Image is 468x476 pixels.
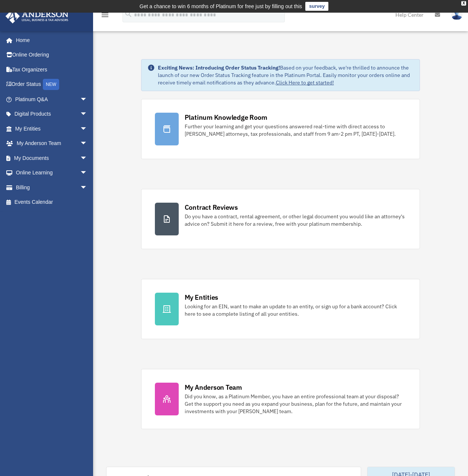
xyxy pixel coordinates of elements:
a: Billingarrow_drop_down [5,180,99,195]
a: Platinum Knowledge Room Further your learning and get your questions answered real-time with dire... [141,99,420,159]
div: close [461,1,466,6]
i: menu [101,10,109,19]
div: Do you have a contract, rental agreement, or other legal document you would like an attorney's ad... [185,213,407,228]
span: arrow_drop_down [80,180,95,195]
a: Events Calendar [5,195,99,210]
div: Platinum Knowledge Room [185,113,267,122]
div: Did you know, as a Platinum Member, you have an entire professional team at your disposal? Get th... [185,393,407,415]
span: arrow_drop_down [80,151,95,166]
span: arrow_drop_down [80,92,95,107]
div: My Entities [185,293,218,302]
a: Order StatusNEW [5,77,99,92]
a: My Entities Looking for an EIN, want to make an update to an entity, or sign up for a bank accoun... [141,279,420,339]
a: Home [5,33,95,48]
a: Contract Reviews Do you have a contract, rental agreement, or other legal document you would like... [141,189,420,249]
img: Anderson Advisors Platinum Portal [3,9,71,23]
div: NEW [43,79,59,90]
a: Click Here to get started! [276,79,334,86]
span: arrow_drop_down [80,121,95,136]
a: My Anderson Team Did you know, as a Platinum Member, you have an entire professional team at your... [141,369,420,429]
span: arrow_drop_down [80,165,95,181]
img: User Pic [451,9,462,20]
a: Online Learningarrow_drop_down [5,165,99,180]
a: My Entitiesarrow_drop_down [5,121,99,136]
div: My Anderson Team [185,383,242,392]
div: Based on your feedback, we're thrilled to announce the launch of our new Order Status Tracking fe... [158,64,414,86]
strong: Exciting News: Introducing Order Status Tracking! [158,64,280,71]
span: arrow_drop_down [80,136,95,151]
div: Further your learning and get your questions answered real-time with direct access to [PERSON_NAM... [185,123,407,138]
a: menu [101,13,109,19]
a: survey [305,2,328,11]
div: Looking for an EIN, want to make an update to an entity, or sign up for a bank account? Click her... [185,303,407,318]
span: arrow_drop_down [80,107,95,122]
a: Platinum Q&Aarrow_drop_down [5,92,99,107]
a: Tax Organizers [5,62,99,77]
a: Online Ordering [5,48,99,62]
a: Digital Productsarrow_drop_down [5,107,99,122]
a: My Anderson Teamarrow_drop_down [5,136,99,151]
i: search [124,10,133,18]
a: My Documentsarrow_drop_down [5,151,99,165]
div: Contract Reviews [185,203,238,212]
div: Get a chance to win 6 months of Platinum for free just by filling out this [140,2,302,11]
